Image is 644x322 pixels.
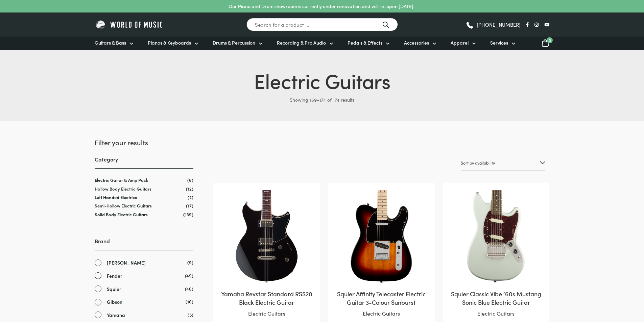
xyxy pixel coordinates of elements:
[107,298,122,306] span: Gibson
[335,290,428,306] h2: Squier Affinity Telecaster Electric Guitar 3-Colour Sunburst
[95,237,193,250] h3: Brand
[450,309,543,318] p: Electric Guitars
[95,211,148,218] a: Solid Body Electric Guitars
[183,212,193,217] span: (139)
[95,298,193,306] a: Gibson
[186,298,193,305] span: (16)
[220,309,313,318] p: Electric Guitars
[546,248,644,322] iframe: Chat with our support team
[277,39,326,46] span: Recording & Pro Audio
[246,18,398,31] input: Search for a product ...
[95,185,151,192] a: Hollow Body Electric Guitars
[490,39,508,46] span: Services
[466,20,521,30] a: [PHONE_NUMBER]
[477,22,521,27] span: [PHONE_NUMBER]
[185,272,193,279] span: (49)
[461,155,545,171] select: Shop order
[220,190,313,283] img: Yamaha Revstar Standard RSS20 Black Electric Guitar Front
[450,290,543,306] h2: Squier Classic Vibe ’60s Mustang Sonic Blue Electric Guitar
[95,138,193,147] h2: Filter your results
[450,190,543,283] img: Squier Classic Vibe '60s Mustang Sonic Blue
[107,285,121,293] span: Squier
[186,203,193,208] span: (17)
[229,3,414,10] p: Our Piano and Drum showroom is currently under renovation and will re-open [DATE].
[148,39,191,46] span: Pianos & Keyboards
[95,259,193,267] a: [PERSON_NAME]
[187,259,193,266] span: (9)
[95,202,152,209] a: Semi-Hollow Electric Guitars
[451,39,469,46] span: Apparel
[335,190,428,283] img: Squier Affinity Telecaster 3-Colour Sunburst body
[348,39,382,46] span: Pedals & Effects
[107,272,122,280] span: Fender
[335,309,428,318] p: Electric Guitars
[95,155,193,169] h3: Category
[95,285,193,293] a: Squier
[185,285,193,292] span: (40)
[107,311,125,319] span: Yamaha
[220,290,313,306] h2: Yamaha Revstar Standard RSS20 Black Electric Guitar
[95,94,549,105] p: Showing 169–174 of 174 results
[95,19,164,30] img: World of Music
[188,194,193,200] span: (2)
[187,177,193,183] span: (6)
[95,194,137,200] a: Left Handed Electrics
[547,37,553,43] span: 0
[95,272,193,280] a: Fender
[404,39,429,46] span: Accessories
[95,177,148,183] a: Electric Guitar & Amp Pack
[213,39,255,46] span: Drums & Percussion
[95,311,193,319] a: Yamaha
[107,259,146,267] span: [PERSON_NAME]
[95,39,126,46] span: Guitars & Bass
[186,186,193,192] span: (12)
[95,66,549,94] h1: Electric Guitars
[188,311,193,318] span: (5)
